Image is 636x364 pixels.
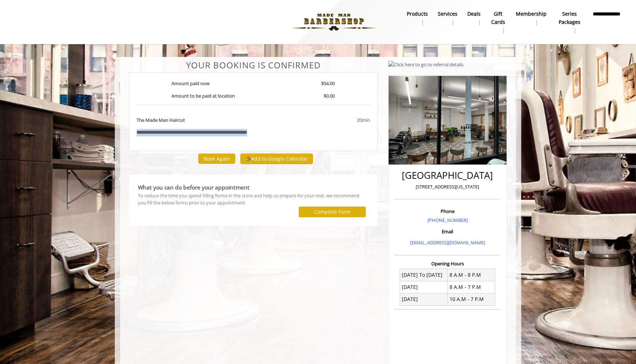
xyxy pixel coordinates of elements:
[285,2,383,42] img: Made Man Barbershop logo
[462,9,486,27] a: DealsDeals
[407,10,428,18] b: products
[552,9,587,35] a: Series packagesSeries packages
[486,9,511,35] a: Gift cardsgift cards
[400,293,448,305] td: [DATE]
[129,61,378,70] center: Your Booking is confirmed
[314,209,350,215] label: Complete Form
[400,281,448,293] td: [DATE]
[240,154,313,164] button: Add to Google Calendar
[396,183,499,191] p: [STREET_ADDRESS][US_STATE]
[394,261,501,266] h3: Opening Hours
[138,183,250,191] b: What you can do before your appointment
[400,269,448,281] td: [DATE] To [DATE]
[491,10,506,26] b: gift cards
[556,10,582,26] b: Series packages
[511,9,552,27] a: MembershipMembership
[447,281,495,293] td: 8 A.M - 7 P.M
[516,10,547,18] b: Membership
[138,192,369,207] div: To reduce the time you spend filling forms in the store and help us prepare for your visit, we re...
[299,207,366,217] button: Complete Form
[396,229,499,234] h3: Email
[321,80,335,87] b: $54.00
[171,93,235,99] b: Amount to be paid at location
[467,10,481,18] b: Deals
[427,217,468,223] a: [PHONE_NUMBER]
[299,116,370,124] div: 20min
[438,10,457,18] b: Services
[396,209,499,214] h3: Phone
[433,9,462,27] a: ServicesServices
[396,170,499,181] h2: [GEOGRAPHIC_DATA]
[198,154,235,164] button: Book Again
[402,9,433,27] a: Productsproducts
[137,116,185,124] b: The Made Man Haircut
[447,293,495,305] td: 10 A.M - 7 P.M
[447,269,495,281] td: 8 A.M - 8 P.M
[324,93,335,99] b: $0.00
[410,239,485,246] a: [EMAIL_ADDRESS][DOMAIN_NAME]
[388,61,463,68] img: Click here to go to referral details
[171,80,210,87] b: Amount paid now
